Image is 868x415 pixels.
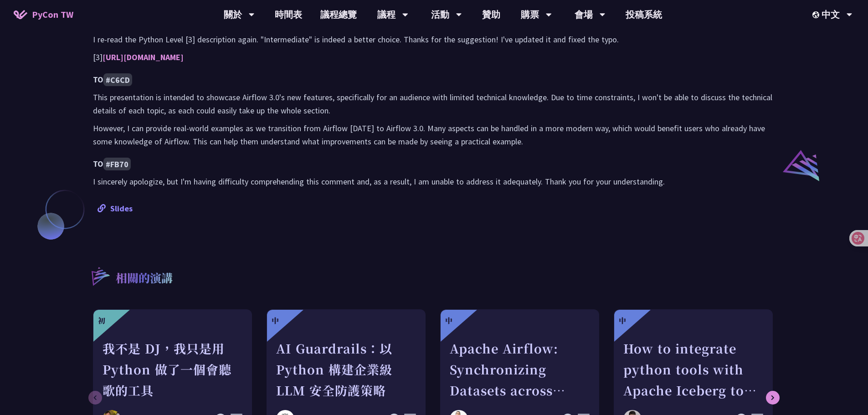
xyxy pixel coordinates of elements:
[32,8,73,21] span: PyCon TW
[276,338,416,401] div: AI Guardrails：以 Python 構建企業級 LLM 安全防護策略
[619,315,626,326] div: 中
[93,91,775,117] p: This presentation is intended to showcase Airflow 3.0's new features, specifically for an audienc...
[93,175,775,188] p: I sincerely apologize, but I'm having difficulty comprehending this comment and, as a result, I a...
[103,158,131,170] code: #FB70
[812,11,822,18] img: Locale Icon
[623,338,763,401] div: How to integrate python tools with Apache Iceberg to build ETLT pipeline on Shift-Left Architecture
[116,270,173,288] p: 相關的演講
[93,122,775,148] p: However, I can provide real-world examples as we transition from Airflow [DATE] to Airflow 3.0. M...
[98,315,105,326] div: 初
[5,3,82,26] a: PyCon TW
[93,33,775,46] p: I re-read the Python Level [3] description again. "Intermediate" is indeed a better choice. Thank...
[98,203,133,214] a: Slides
[445,315,452,326] div: 中
[93,51,775,64] p: [3]
[272,315,279,326] div: 中
[103,73,132,86] code: #C6CD
[103,52,184,62] a: [URL][DOMAIN_NAME]
[103,338,242,401] div: 我不是 DJ，我只是用 Python 做了一個會聽歌的工具
[78,254,122,298] img: r3.8d01567.svg
[93,157,775,170] h4: TO
[93,73,775,86] h4: TO
[14,10,27,19] img: Home icon of PyCon TW 2025
[450,338,590,401] div: Apache Airflow: Synchronizing Datasets across Multiple instances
